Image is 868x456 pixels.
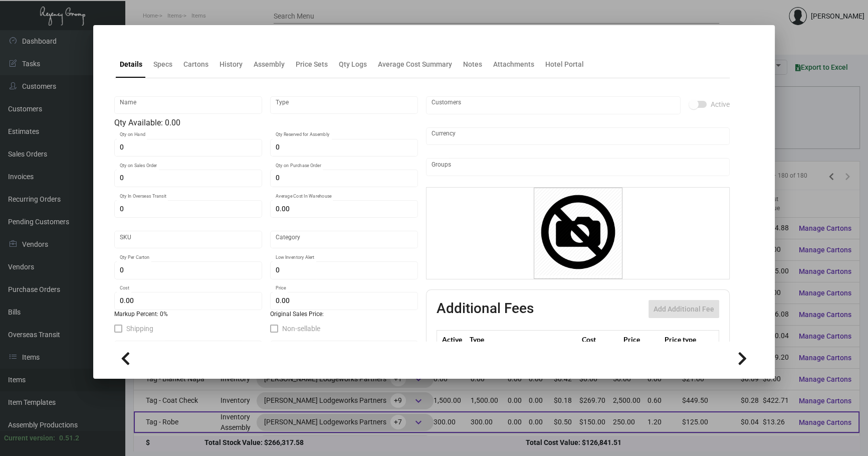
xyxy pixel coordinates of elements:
[4,433,55,443] div: Current version:
[183,59,208,70] div: Cartons
[296,59,328,70] div: Price Sets
[431,163,725,171] input: Add new..
[654,305,714,313] span: Add Additional Fee
[431,101,676,109] input: Add new..
[126,323,153,335] span: Shipping
[437,331,468,348] th: Active
[59,433,79,443] div: 0.51.2
[711,98,730,110] span: Active
[467,331,579,348] th: Type
[621,331,662,348] th: Price
[220,59,243,70] div: History
[437,300,534,318] h2: Additional Fees
[493,59,534,70] div: Attachments
[114,117,418,129] div: Qty Available: 0.00
[579,331,620,348] th: Cost
[662,331,707,348] th: Price type
[254,59,285,70] div: Assembly
[648,300,719,318] button: Add Additional Fee
[282,323,320,335] span: Non-sellable
[153,59,172,70] div: Specs
[339,59,367,70] div: Qty Logs
[463,59,482,70] div: Notes
[545,59,584,70] div: Hotel Portal
[378,59,452,70] div: Average Cost Summary
[120,59,142,70] div: Details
